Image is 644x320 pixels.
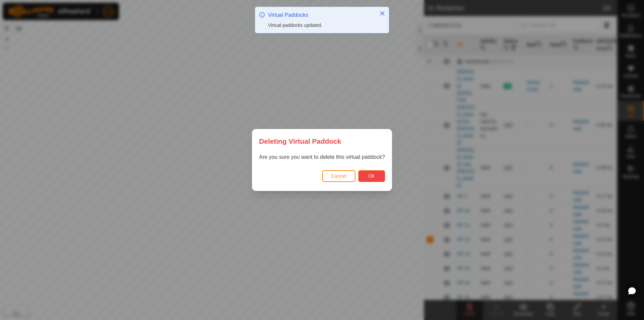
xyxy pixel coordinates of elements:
div: Virtual paddocks updated. [268,22,373,29]
span: Cancel [331,173,347,179]
span: Deleting Virtual Paddock [259,136,341,146]
span: Ok [368,173,375,179]
button: Ok [358,170,385,182]
p: Are you sure you want to delete this virtual paddock? [259,153,385,161]
div: Virtual Paddocks [268,11,373,19]
button: Close [378,9,387,18]
button: Cancel [322,170,356,182]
